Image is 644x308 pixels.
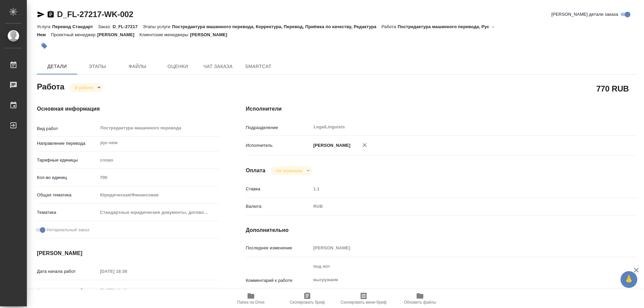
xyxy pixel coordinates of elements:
p: Исполнитель [246,142,311,149]
div: В работе [271,166,312,175]
p: [PERSON_NAME] [311,142,351,149]
input: Пустое поле [311,184,604,194]
p: Постредактура машинного перевода, Корректура, Перевод, Приёмка по качеству, Редактура [172,24,381,29]
h4: Основная информация [37,105,219,113]
p: Комментарий к работе [246,277,311,284]
span: Чат заказа [202,62,234,71]
button: Обновить файлы [392,289,448,308]
p: Факт. дата начала работ [37,287,98,294]
p: Тематика [37,209,98,216]
button: Удалить исполнителя [357,138,372,152]
p: Кол-во единиц [37,174,98,181]
span: SmartCat [242,62,274,71]
span: [PERSON_NAME] детали заказа [551,11,618,18]
h2: Работа [37,80,64,92]
p: [PERSON_NAME] [97,32,140,37]
h4: [PERSON_NAME] [37,249,219,257]
input: Пустое поле [98,173,219,182]
span: Детали [41,62,73,71]
p: Направление перевода [37,140,98,147]
h4: Исполнители [246,105,637,113]
div: Стандартные юридические документы, договоры, уставы [98,207,219,218]
button: Добавить тэг [37,39,52,53]
p: Ставка [246,186,311,192]
span: Обновить файлы [404,300,436,305]
button: Скопировать бриф [279,289,335,308]
div: слово [98,155,219,166]
p: [PERSON_NAME] [190,32,232,37]
div: RUB [311,201,604,212]
button: Скопировать ссылку для ЯМессенджера [37,10,45,18]
button: 🙏 [621,271,637,288]
span: Файлы [121,62,154,71]
p: Клиентские менеджеры [140,32,190,37]
span: Этапы [81,62,113,71]
p: D_FL-27217 [113,24,143,29]
span: Нотариальный заказ [47,227,89,233]
button: В работе [73,85,95,90]
p: Валюта [246,203,311,210]
input: Пустое поле [311,243,604,253]
p: Подразделение [246,124,311,131]
div: В работе [69,83,103,92]
p: Вид работ [37,125,98,132]
p: Дата начала работ [37,268,98,275]
span: Оценки [162,62,194,71]
button: Папка на Drive [223,289,279,308]
h4: Оплата [246,167,266,175]
button: Скопировать мини-бриф [335,289,392,308]
h2: 770 RUB [596,83,629,94]
button: Не оплачена [274,168,304,174]
p: Услуга [37,24,52,29]
input: Пустое поле [98,266,156,276]
a: D_FL-27217-WK-002 [57,10,133,19]
span: Скопировать бриф [289,300,325,305]
p: Проектный менеджер [51,32,97,37]
textarea: под нот выгружаем транслит ФИО - Dikhtiar [PERSON_NAME] [311,261,604,299]
p: Этапы услуги [143,24,172,29]
h4: Дополнительно [246,226,637,234]
input: Пустое поле [98,286,156,295]
div: Юридическая/Финансовая [98,189,219,201]
p: Заказ: [98,24,112,29]
button: Скопировать ссылку [47,10,55,18]
span: 🙏 [623,272,635,287]
p: Работа [381,24,398,29]
span: Папка на Drive [237,300,265,305]
p: Последнее изменение [246,245,311,251]
p: Тарифные единицы [37,157,98,164]
p: Перевод Стандарт [52,24,98,29]
span: Скопировать мини-бриф [340,300,386,305]
p: Общая тематика [37,192,98,198]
